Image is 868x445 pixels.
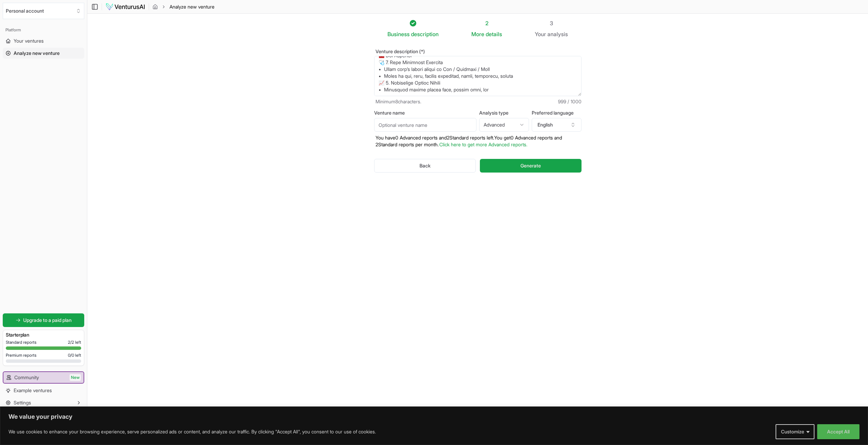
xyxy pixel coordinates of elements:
[374,49,582,54] label: Venture description (*)
[152,3,215,10] nav: breadcrumb
[3,313,84,327] a: Upgrade to a paid plan
[558,98,582,105] span: 999 / 1000
[9,413,859,421] p: We value your privacy
[3,3,84,19] button: Select an organization
[3,35,84,46] a: Your ventures
[6,353,36,358] span: Premium reports
[6,340,36,345] span: Standard reports
[547,31,568,38] span: analysis
[14,50,60,57] span: Analyze new venture
[68,353,81,358] span: 0 / 0 left
[439,142,527,147] a: Click here to get more Advanced reports.
[70,374,81,381] span: New
[817,424,859,439] button: Accept All
[374,159,476,173] button: Back
[471,30,484,38] span: More
[479,110,529,115] label: Analysis type
[376,98,421,105] span: Minimum 8 characters.
[3,48,84,59] a: Analyze new venture
[3,25,84,35] div: Platform
[387,30,410,38] span: Business
[374,110,476,115] label: Venture name
[776,424,814,439] button: Customize
[374,134,582,148] p: You have 0 Advanced reports and 2 Standard reports left. Y ou get 0 Advanced reports and 2 Standa...
[411,31,439,38] span: description
[9,428,376,436] p: We use cookies to enhance your browsing experience, serve personalized ads or content, and analyz...
[480,159,581,173] button: Generate
[3,372,84,383] a: CommunityNew
[23,317,72,324] span: Upgrade to a paid plan
[374,118,476,132] input: Optional venture name
[532,118,582,132] button: English
[486,31,502,38] span: details
[14,38,44,44] span: Your ventures
[3,397,84,408] button: Settings
[520,162,541,169] span: Generate
[14,399,31,406] span: Settings
[68,340,81,345] span: 2 / 2 left
[14,374,39,381] span: Community
[535,30,546,38] span: Your
[471,19,502,27] div: 2
[535,19,568,27] div: 3
[170,3,215,10] span: Analyze new venture
[6,331,81,338] h3: Starter plan
[14,387,52,394] span: Example ventures
[105,3,145,11] img: logo
[3,385,84,396] a: Example ventures
[532,110,582,115] label: Preferred language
